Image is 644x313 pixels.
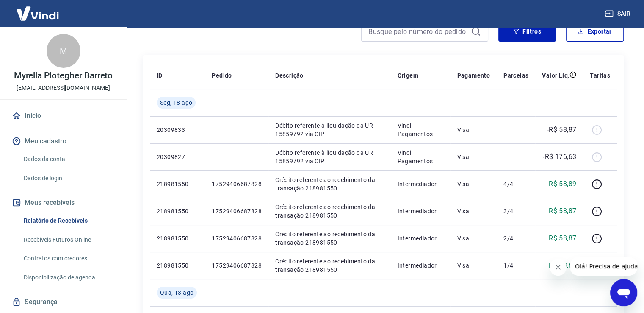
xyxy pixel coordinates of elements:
[212,261,262,270] p: 17529406687828
[20,231,116,249] a: Recebíveis Futuros Online
[398,121,444,138] p: Vindi Pagamentos
[566,21,624,42] button: Exportar
[503,71,528,80] p: Parcelas
[275,203,384,220] p: Crédito referente ao recebimento da transação 218981550
[20,212,116,229] a: Relatório de Recebíveis
[157,207,198,215] p: 218981550
[20,250,116,267] a: Contratos com credores
[47,34,80,68] div: M
[610,279,637,306] iframe: Botão para abrir a janela de mensagens
[275,148,384,165] p: Débito referente à liquidação da UR 15859792 via CIP
[543,152,576,162] p: -R$ 176,63
[503,126,528,134] p: -
[603,6,634,22] button: Sair
[275,121,384,138] p: Débito referente à liquidação da UR 15859792 via CIP
[10,106,116,125] a: Início
[457,153,490,161] p: Visa
[20,170,116,187] a: Dados de login
[549,260,576,271] p: R$ 58,87
[5,6,71,13] span: Olá! Precisa de ajuda?
[457,71,490,80] p: Pagamento
[275,257,384,274] p: Crédito referente ao recebimento da transação 218981550
[20,151,116,168] a: Dados da conta
[157,153,198,161] p: 20309827
[503,261,528,270] p: 1/4
[157,71,163,80] p: ID
[542,71,569,80] p: Valor Líq.
[570,257,637,276] iframe: Mensagem da empresa
[503,207,528,215] p: 3/4
[398,148,444,165] p: Vindi Pagamentos
[503,153,528,161] p: -
[549,179,576,189] p: R$ 58,89
[10,0,65,26] img: Vindi
[20,269,116,286] a: Disponibilização de agenda
[14,71,113,80] p: Myrella Plotegher Barreto
[503,180,528,188] p: 4/4
[160,98,192,107] span: Seg, 18 ago
[549,233,576,243] p: R$ 58,87
[398,207,444,215] p: Intermediador
[398,71,418,80] p: Origem
[398,261,444,270] p: Intermediador
[590,71,610,80] p: Tarifas
[457,180,490,188] p: Visa
[10,293,116,311] a: Segurança
[10,132,116,151] button: Meu cadastro
[275,71,304,80] p: Descrição
[157,234,198,243] p: 218981550
[10,193,116,212] button: Meus recebíveis
[398,234,444,243] p: Intermediador
[503,234,528,243] p: 2/4
[157,126,198,134] p: 20309833
[212,234,262,243] p: 17529406687828
[17,84,110,92] p: [EMAIL_ADDRESS][DOMAIN_NAME]
[157,261,198,270] p: 218981550
[549,206,576,216] p: R$ 58,87
[157,180,198,188] p: 218981550
[368,25,467,38] input: Busque pelo número do pedido
[498,21,556,42] button: Filtros
[457,234,490,243] p: Visa
[547,125,577,135] p: -R$ 58,87
[457,207,490,215] p: Visa
[457,126,490,134] p: Visa
[457,261,490,270] p: Visa
[212,207,262,215] p: 17529406687828
[275,230,384,247] p: Crédito referente ao recebimento da transação 218981550
[212,180,262,188] p: 17529406687828
[212,71,232,80] p: Pedido
[550,259,567,276] iframe: Fechar mensagem
[398,180,444,188] p: Intermediador
[160,288,193,297] span: Qua, 13 ago
[275,176,384,193] p: Crédito referente ao recebimento da transação 218981550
